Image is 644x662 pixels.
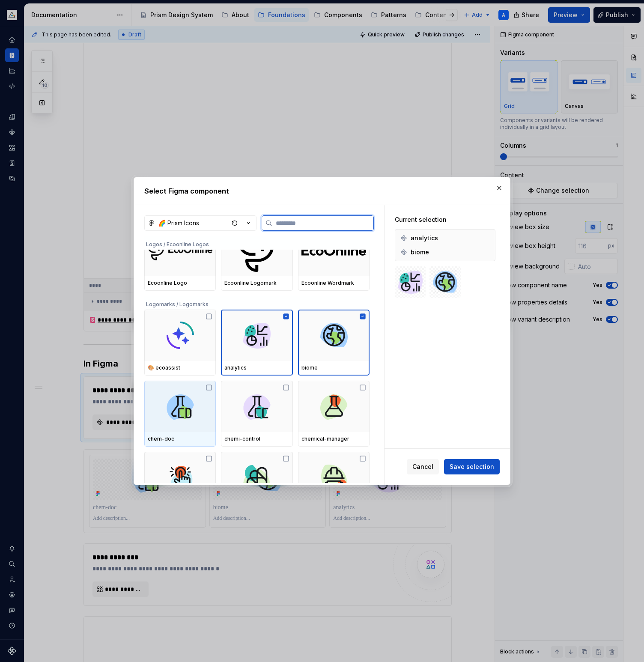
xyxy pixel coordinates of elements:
div: Ecoonline Wordmark [301,280,366,286]
h2: Select Figma component [144,186,500,196]
div: chemical-manager [301,435,366,442]
div: biome [301,364,366,371]
button: 🌈 Prism Icons [144,215,256,231]
div: Ecoonline Logo [148,280,212,286]
div: chemi-control [224,435,289,442]
div: Logos / Ecoonline Logos [144,236,370,250]
span: Save selection [450,462,494,471]
div: analytics [397,231,493,245]
div: 🎨 ecoassist [148,364,212,371]
button: Save selection [444,459,500,474]
div: analytics [224,364,289,371]
div: Logomarks / Logomarks [144,296,370,310]
div: biome [397,245,493,259]
div: chem-doc [148,435,212,442]
div: Ecoonline Logomark [224,280,289,286]
span: Cancel [412,462,433,471]
button: Cancel [407,459,439,474]
div: 🌈 Prism Icons [158,219,199,227]
div: Current selection [395,215,495,224]
span: analytics [411,234,438,242]
span: biome [411,248,429,256]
